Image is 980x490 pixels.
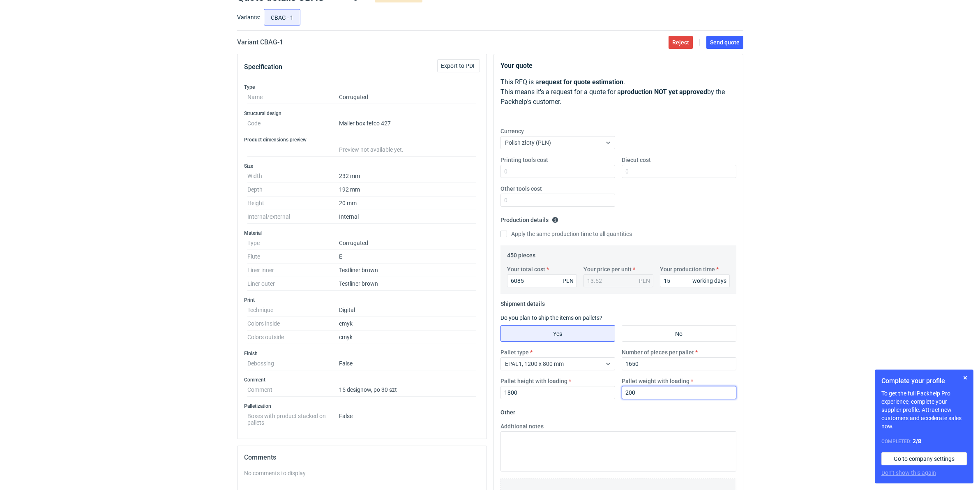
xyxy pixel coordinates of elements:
[247,331,339,344] dt: Colors outside
[339,357,477,370] dd: False
[339,277,477,291] dd: Testliner brown
[244,297,480,303] h3: Print
[441,63,476,69] span: Export to PDF
[264,9,300,25] label: CBAG - 1
[244,350,480,357] h3: Finish
[247,169,339,183] dt: Width
[247,117,339,130] dt: Code
[881,452,967,465] a: Go to company settings
[244,469,480,477] div: No comments to display
[247,90,339,104] dt: Name
[913,438,921,444] strong: 2 / 8
[339,331,477,344] dd: cmyk
[881,389,967,430] p: To get the full Packhelp Pro experience, complete your supplier profile. Attract new customers an...
[660,274,730,287] input: 0
[563,277,574,285] div: PLN
[237,13,260,21] label: Variants:
[500,156,548,164] label: Printing tools cost
[622,348,694,356] label: Number of pieces per pallet
[244,163,480,169] h3: Size
[500,62,533,69] strong: Your quote
[500,77,736,107] p: This RFQ is a . This means it's a request for a quote for a by the Packhelp's customer.
[692,277,726,285] div: working days
[622,357,736,370] input: 0
[505,361,564,367] span: EPAL1, 1200 x 800 mm
[244,377,480,383] h3: Comment
[247,250,339,263] dt: Flute
[500,297,545,307] legend: Shipment details
[500,213,558,223] legend: Production details
[672,39,689,45] span: Reject
[500,230,632,238] label: Apply the same production time to all quantities
[339,196,477,210] dd: 20 mm
[339,183,477,196] dd: 192 mm
[622,156,651,164] label: Diecut cost
[505,139,551,146] span: Polish złoty (PLN)
[339,90,477,104] dd: Corrugated
[622,325,736,342] label: No
[621,88,707,96] strong: production NOT yet approved
[539,78,623,86] strong: request for quote estimation
[247,196,339,210] dt: Height
[960,373,970,383] button: Skip for now
[244,230,480,236] h3: Material
[247,357,339,370] dt: Debossing
[500,165,615,178] input: 0
[247,383,339,397] dt: Comment
[622,386,736,399] input: 0
[500,377,567,385] label: Pallet height with loading
[437,59,480,72] button: Export to PDF
[339,383,477,397] dd: 15 designow, po 30 szt
[247,303,339,317] dt: Technique
[247,263,339,277] dt: Liner inner
[622,165,736,178] input: 0
[247,183,339,196] dt: Depth
[622,377,689,385] label: Pallet weight with loading
[507,249,535,259] legend: 450 pieces
[500,185,542,193] label: Other tools cost
[339,250,477,263] dd: E
[706,36,743,49] button: Send quote
[507,265,545,273] label: Your total cost
[881,437,967,446] div: Completed:
[244,84,480,90] h3: Type
[244,453,480,462] h2: Comments
[639,277,650,285] div: PLN
[500,348,529,356] label: Pallet type
[244,110,480,117] h3: Structural design
[339,317,477,331] dd: cmyk
[507,274,577,287] input: 0
[339,146,404,153] span: Preview not available yet.
[247,409,339,426] dt: Boxes with product stacked on pallets
[881,469,936,477] button: Don’t show this again
[339,236,477,250] dd: Corrugated
[244,57,282,77] button: Specification
[500,194,615,207] input: 0
[710,39,740,45] span: Send quote
[237,37,283,47] h2: Variant CBAG - 1
[500,406,515,416] legend: Other
[339,117,477,130] dd: Mailer box fefco 427
[660,265,715,273] label: Your production time
[247,236,339,250] dt: Type
[247,210,339,224] dt: Internal/external
[339,263,477,277] dd: Testliner brown
[339,303,477,317] dd: Digital
[339,169,477,183] dd: 232 mm
[244,403,480,409] h3: Palletization
[339,409,477,426] dd: False
[881,376,967,386] h1: Complete your profile
[244,136,480,143] h3: Product dimensions preview
[583,265,632,273] label: Your price per unit
[500,422,544,430] label: Additional notes
[500,325,615,342] label: Yes
[247,317,339,331] dt: Colors inside
[500,314,602,321] label: Do you plan to ship the items on pallets?
[247,277,339,291] dt: Liner outer
[669,36,693,49] button: Reject
[339,210,477,224] dd: Internal
[500,386,615,399] input: 0
[500,127,524,135] label: Currency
